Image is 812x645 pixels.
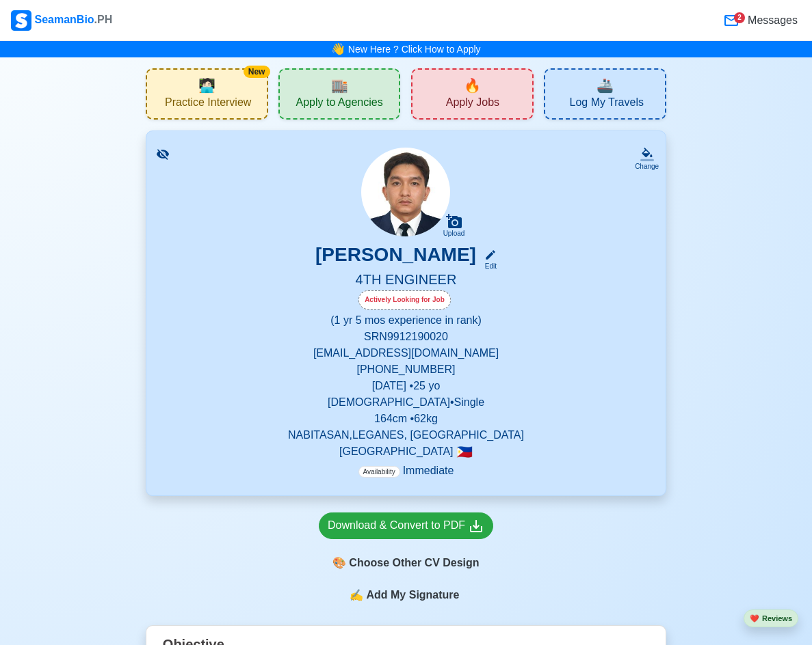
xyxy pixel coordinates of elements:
button: heartReviews [744,609,798,628]
a: New Here ? Click How to Apply [348,44,481,55]
h5: 4TH ENGINEER [163,271,649,290]
span: .PH [94,14,113,25]
div: Upload [443,230,465,238]
p: [DATE] • 25 yo [163,378,649,394]
span: Availability [358,466,400,478]
span: Practice Interview [165,96,251,113]
p: [GEOGRAPHIC_DATA] [163,443,649,460]
span: agencies [331,75,348,96]
p: Immediate [358,463,454,479]
p: [EMAIL_ADDRESS][DOMAIN_NAME] [163,345,649,361]
div: 2 [734,12,745,23]
p: [DEMOGRAPHIC_DATA] • Single [163,394,649,411]
div: Edit [479,261,497,271]
div: Download & Convert to PDF [328,517,484,534]
div: Actively Looking for Job [358,290,451,310]
span: Apply Jobs [446,96,499,113]
div: SeamanBio [11,10,112,31]
div: New [244,66,270,78]
span: 🇵🇭 [456,445,473,458]
span: new [464,75,481,96]
span: Log My Travels [569,96,643,113]
span: travel [597,75,614,96]
h3: [PERSON_NAME] [315,243,476,271]
span: Add My Signature [363,587,462,603]
p: [PHONE_NUMBER] [163,361,649,378]
img: Logo [11,10,31,31]
p: SRN 9912190020 [163,329,649,345]
div: Choose Other CV Design [319,550,493,576]
div: Change [635,161,659,171]
span: interview [198,75,215,96]
a: Download & Convert to PDF [319,512,493,539]
span: Messages [745,12,798,29]
p: NABITASAN,LEGANES, [GEOGRAPHIC_DATA] [163,427,649,443]
span: Apply to Agencies [296,96,382,113]
span: heart [750,614,759,622]
p: (1 yr 5 mos experience in rank) [163,312,649,329]
span: paint [332,555,346,571]
span: bell [330,40,346,58]
p: 164 cm • 62 kg [163,411,649,427]
span: sign [350,587,363,603]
